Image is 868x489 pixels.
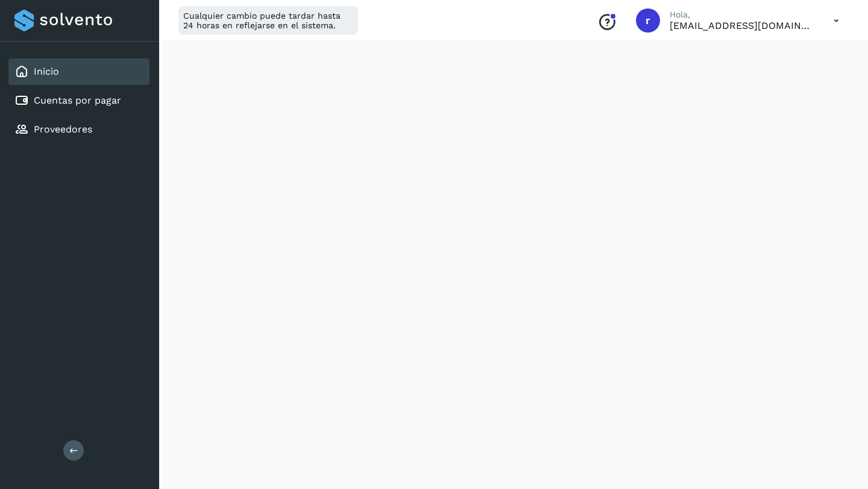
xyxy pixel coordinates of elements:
div: Cualquier cambio puede tardar hasta 24 horas en reflejarse en el sistema. [178,6,358,35]
div: Inicio [8,58,149,85]
a: Proveedores [34,123,92,135]
div: Cuentas por pagar [8,87,149,114]
p: Hola, [670,10,814,20]
a: Inicio [34,66,59,77]
a: Cuentas por pagar [34,95,121,106]
p: rbp@tlbtransportes.mx [670,20,814,31]
div: Proveedores [8,116,149,143]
